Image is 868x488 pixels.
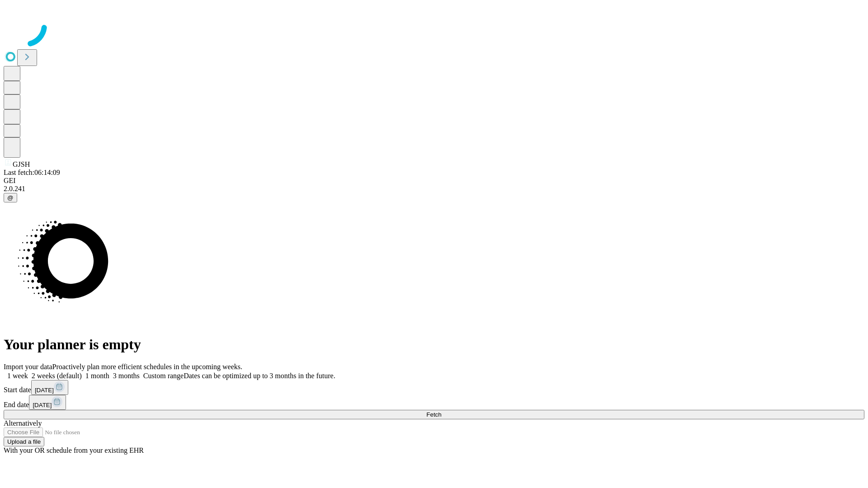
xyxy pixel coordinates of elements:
[426,411,441,418] span: Fetch
[4,185,864,193] div: 2.0.241
[7,372,28,380] span: 1 week
[143,372,184,380] span: Custom range
[113,372,140,380] span: 3 months
[4,419,42,427] span: Alternatively
[4,363,52,371] span: Import your data
[33,402,52,408] span: [DATE]
[4,380,864,395] div: Start date
[4,410,864,419] button: Fetch
[13,160,30,168] span: GJSH
[35,387,54,394] span: [DATE]
[52,363,242,371] span: Proactively plan more efficient schedules in the upcoming weeks.
[4,177,864,185] div: GEI
[4,193,17,202] button: @
[184,372,335,380] span: Dates can be optimized up to 3 months in the future.
[29,395,66,410] button: [DATE]
[7,194,14,201] span: @
[4,446,144,454] span: With your OR schedule from your existing EHR
[32,372,82,380] span: 2 weeks (default)
[4,395,864,410] div: End date
[31,380,68,395] button: [DATE]
[85,372,109,380] span: 1 month
[4,336,864,353] h1: Your planner is empty
[4,169,60,176] span: Last fetch: 06:14:09
[4,437,44,446] button: Upload a file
